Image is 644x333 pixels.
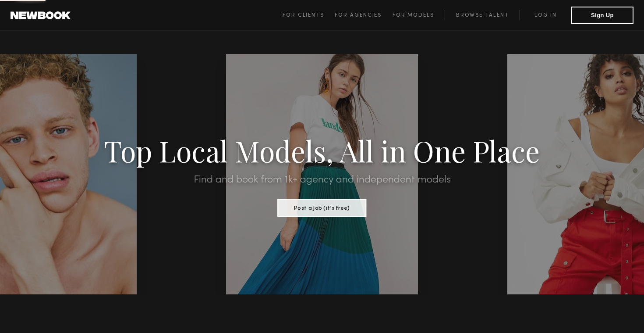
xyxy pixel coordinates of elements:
h2: Find and book from 1k+ agency and independent models [48,175,596,185]
span: For Agencies [335,13,382,18]
button: Sign Up [571,7,633,24]
a: Post a Job (it’s free) [278,202,367,212]
button: Post a Job (it’s free) [278,199,367,217]
span: For Models [393,13,434,18]
a: Browse Talent [445,10,520,21]
a: Log in [520,10,571,21]
h1: Top Local Models, All in One Place [48,137,596,164]
span: For Clients [283,13,324,18]
a: For Agencies [335,10,392,21]
a: For Clients [283,10,335,21]
a: For Models [393,10,445,21]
